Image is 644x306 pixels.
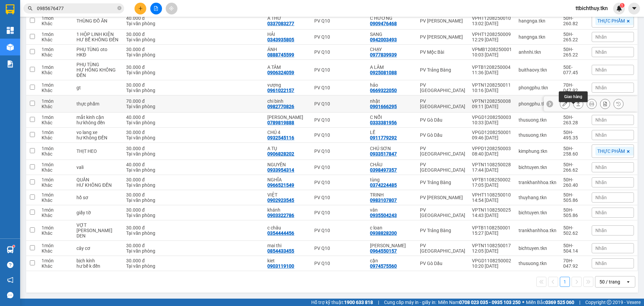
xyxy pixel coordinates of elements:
[126,198,165,203] div: Tại văn phòng
[599,278,620,285] div: 50 / trang
[595,261,607,266] span: Nhãn
[370,120,397,125] div: 0333381956
[519,18,556,24] div: hangnga.tkn
[267,225,308,230] div: c châu
[519,67,556,73] div: buithaovy.tkn
[126,135,165,140] div: Tại văn phòng
[563,162,585,173] div: 50H-266.62
[76,52,119,57] div: HKĐ
[42,162,70,167] div: 1 món
[560,99,570,109] div: Sửa đơn hàng
[267,167,294,173] div: 0933954314
[472,248,512,254] div: 12:05 [DATE]
[267,70,294,75] div: 0906324059
[267,207,308,213] div: khánh
[42,98,70,104] div: 1 món
[314,18,363,24] div: PV Q10
[126,104,165,109] div: Tại văn phòng
[267,130,308,135] div: CHÚ 4
[126,52,165,57] div: Tại văn phòng
[344,300,373,305] strong: 1900 633 818
[420,67,465,73] div: PV Trảng Bàng
[76,177,119,182] div: QUẦN
[472,213,512,218] div: 14:43 [DATE]
[472,70,512,75] div: 11:36 [DATE]
[472,120,512,125] div: 10:33 [DATE]
[438,299,521,306] span: Miền Nam
[42,88,70,93] div: Khác
[126,37,165,42] div: Tại văn phòng
[154,6,158,11] span: file-add
[370,182,397,188] div: 0374224485
[472,98,512,104] div: VPTN1208250008
[76,263,119,269] div: hư bể k đền
[519,34,556,40] div: hangnga.tkn
[267,115,308,120] div: ngoc thanh
[42,258,70,263] div: 1 món
[76,148,119,154] div: THỊT HEO
[76,246,119,251] div: cây cơ
[42,135,70,140] div: Khác
[370,15,413,21] div: C HƯƠNG
[370,32,413,37] div: SANG
[563,64,585,75] div: 50E-077.45
[370,192,413,198] div: TRINH
[472,82,512,88] div: VPTN1208250011
[42,230,70,236] div: Khác
[420,117,465,123] div: PV Gò Dầu
[595,34,607,40] span: Nhãn
[597,18,625,24] span: THỰC PHẨM
[7,246,14,253] img: warehouse-icon
[267,146,308,151] div: A TỤ
[595,180,607,185] span: Nhãn
[563,15,585,26] div: 50H-260.82
[126,82,165,88] div: 30.000 đ
[519,85,556,90] div: phongphu.tkn
[42,263,70,269] div: Khác
[267,120,294,125] div: 0789819888
[126,64,165,70] div: 30.000 đ
[42,130,70,135] div: 1 món
[126,32,165,37] div: 30.000 đ
[267,104,294,109] div: 0982770826
[563,243,585,254] div: 50H-504.14
[621,3,623,8] span: 1
[28,6,33,11] span: search
[573,99,583,109] div: Giao hàng
[267,177,308,182] div: NGHĨA
[76,120,119,125] div: hư không đền
[267,258,308,263] div: kiet
[563,146,585,157] div: 50H-258.60
[563,225,585,236] div: 50H-502.62
[7,27,14,34] img: dashboard-icon
[42,37,70,42] div: Khác
[420,162,465,173] div: PV [GEOGRAPHIC_DATA]
[620,3,625,8] sup: 1
[370,115,413,120] div: C NỔI
[314,228,363,233] div: PV Q10
[472,225,512,230] div: VPTB1108250001
[76,67,119,78] div: HƯ HỎNG KHÔNG ĐỀN
[472,32,512,37] div: VPHT1208250009
[7,292,13,298] span: message
[472,135,512,140] div: 09:46 [DATE]
[42,192,70,198] div: 1 món
[37,5,116,12] input: Tìm tên, số ĐT hoặc mã đơn
[519,49,556,55] div: anhnhi.tkn
[126,15,165,21] div: 40.000 đ
[570,4,613,12] span: ttbichthuy.tkn
[13,245,15,247] sup: 1
[563,258,585,269] div: 70H-047.92
[126,182,165,188] div: Tại văn phòng
[472,198,512,203] div: 14:54 [DATE]
[563,115,585,125] div: 50H-263.28
[314,261,363,266] div: PV Q10
[267,88,294,93] div: 0961022157
[76,210,119,215] div: giấy tờ
[420,243,465,254] div: PV [GEOGRAPHIC_DATA]
[472,230,512,236] div: 15:27 [DATE]
[126,98,165,104] div: 70.000 đ
[267,21,294,26] div: 0337083277
[420,146,465,157] div: PV [GEOGRAPHIC_DATA]
[370,37,397,42] div: 0942003493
